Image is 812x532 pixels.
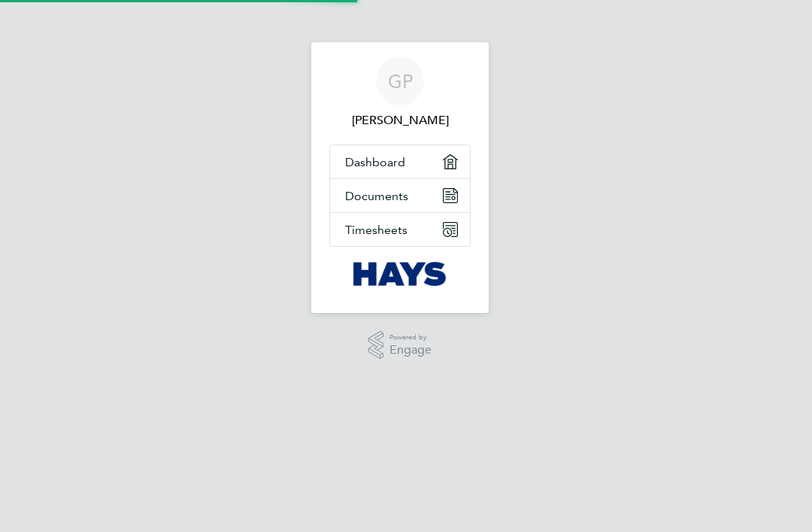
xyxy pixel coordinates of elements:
[345,155,405,169] span: Dashboard
[329,57,471,129] a: GP[PERSON_NAME]
[330,213,470,246] a: Timesheets
[388,71,413,91] span: GP
[389,331,432,344] span: Powered by
[345,189,408,203] span: Documents
[329,262,471,286] a: Go to home page
[345,223,408,237] span: Timesheets
[311,42,489,313] nav: Main navigation
[330,145,470,178] a: Dashboard
[329,111,471,129] span: Greg Pascoe
[330,179,470,212] a: Documents
[389,344,432,357] span: Engage
[353,262,447,286] img: hays-logo-retina.png
[368,331,432,360] a: Powered byEngage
